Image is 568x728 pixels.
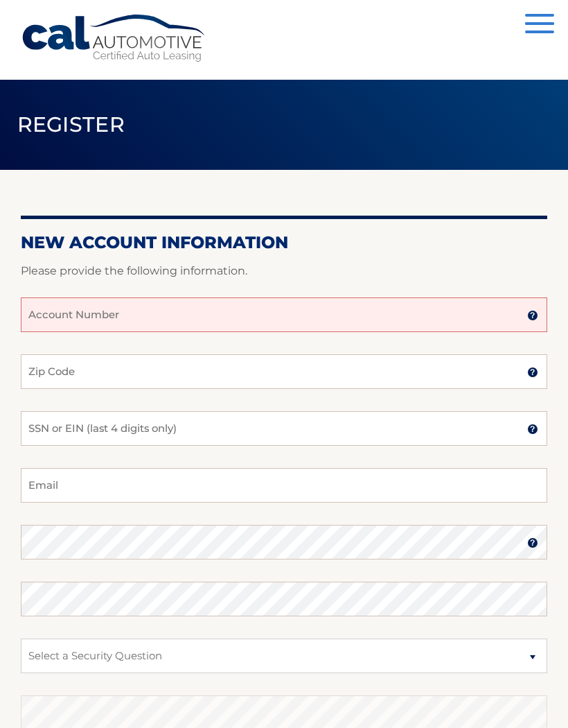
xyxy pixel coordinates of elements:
[527,424,538,435] img: tooltip.svg
[21,354,547,389] input: Zip Code
[527,537,538,548] img: tooltip.svg
[527,310,538,321] img: tooltip.svg
[21,468,547,503] input: Email
[525,14,554,37] button: Menu
[17,112,125,137] span: Register
[21,411,547,446] input: SSN or EIN (last 4 digits only)
[527,367,538,378] img: tooltip.svg
[21,232,547,253] h2: New Account Information
[21,261,547,281] p: Please provide the following information.
[21,14,208,63] a: Cal Automotive
[21,297,547,332] input: Account Number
